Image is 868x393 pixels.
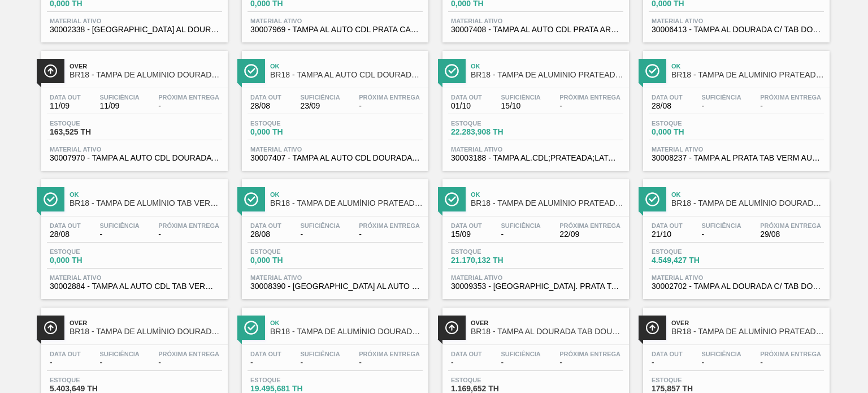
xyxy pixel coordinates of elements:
[70,319,222,326] span: Over
[300,351,340,357] span: Suficiência
[99,222,139,229] span: Suficiência
[671,199,824,208] span: BR18 - TAMPA DE ALUMÍNIO DOURADA TAB DOURADO
[652,274,821,281] span: Material ativo
[250,377,329,383] span: Estoque
[652,359,683,367] span: -
[701,359,741,367] span: -
[652,146,821,153] span: Material ativo
[44,321,58,335] img: Ícone
[501,351,540,357] span: Suficiência
[33,171,233,299] a: ÍconeOkBR18 - TAMPA DE ALUMÍNIO TAB VERMELHO CANPACK CDLData out28/08Suficiência-Próxima Entrega-...
[652,256,731,265] span: 4.549,427 TH
[158,94,219,101] span: Próxima Entrega
[451,274,620,281] span: Material ativo
[70,199,222,208] span: BR18 - TAMPA DE ALUMÍNIO TAB VERMELHO CANPACK CDL
[300,230,340,239] span: -
[359,230,420,239] span: -
[270,199,423,208] span: BR18 - TAMPA DE ALUMÍNIO PRATEADA CANPACK B64
[50,25,219,34] span: 30002338 - TAMPA AL DOURADA TAB DOUR AUTO ISE
[250,385,329,393] span: 19.495,681 TH
[250,222,281,229] span: Data out
[451,120,530,127] span: Estoque
[300,102,340,110] span: 23/09
[652,18,821,24] span: Material ativo
[451,128,530,136] span: 22.283,908 TH
[359,351,420,357] span: Próxima Entrega
[451,385,530,393] span: 1.169,652 TH
[50,222,81,229] span: Data out
[760,222,821,229] span: Próxima Entrega
[50,359,81,367] span: -
[50,351,81,357] span: Data out
[501,359,540,367] span: -
[451,351,482,357] span: Data out
[244,192,258,206] img: Ícone
[652,128,731,136] span: 0,000 TH
[645,192,659,206] img: Ícone
[158,351,219,357] span: Próxima Entrega
[70,327,222,336] span: BR18 - TAMPA DE ALUMÍNIO DOURADA CROWN ISE
[250,282,420,291] span: 30008390 - TAMPA AL AUTO B64 PRATA CANPACK
[671,327,824,336] span: BR18 - TAMPA DE ALUMÍNIO PRATEADA CROWN ISE
[50,128,129,136] span: 163,525 TH
[250,128,329,136] span: 0,000 TH
[559,222,620,229] span: Próxima Entrega
[244,64,258,78] img: Ícone
[270,63,423,70] span: Ok
[158,102,219,110] span: -
[451,94,482,101] span: Data out
[701,102,741,110] span: -
[652,94,683,101] span: Data out
[559,94,620,101] span: Próxima Entrega
[451,377,530,383] span: Estoque
[471,63,623,70] span: Ok
[270,71,423,79] span: BR18 - TAMPA AL AUTO CDL DOURADA ARDAGH
[250,230,281,239] span: 28/08
[359,102,420,110] span: -
[359,94,420,101] span: Próxima Entrega
[645,64,659,78] img: Ícone
[652,282,821,291] span: 30002702 - TAMPA AL DOURADA C/ TAB DOURADO
[50,248,129,255] span: Estoque
[451,256,530,265] span: 21.170,132 TH
[635,42,835,171] a: ÍconeOkBR18 - TAMPA DE ALUMÍNIO PRATEADA TAB VERMELHO ISEData out28/08Suficiência-Próxima Entrega...
[471,71,623,79] span: BR18 - TAMPA DE ALUMÍNIO PRATEADA BALL CDL
[652,377,731,383] span: Estoque
[270,191,423,198] span: Ok
[250,154,420,162] span: 30007407 - TAMPA AL AUTO CDL DOURADA ARDAGH
[701,94,741,101] span: Suficiência
[760,359,821,367] span: -
[250,94,281,101] span: Data out
[300,94,340,101] span: Suficiência
[451,18,620,24] span: Material ativo
[559,359,620,367] span: -
[250,102,281,110] span: 28/08
[652,230,683,239] span: 21/10
[233,42,434,171] a: ÍconeOkBR18 - TAMPA AL AUTO CDL DOURADA ARDAGHData out28/08Suficiência23/09Próxima Entrega-Estoqu...
[451,282,620,291] span: 30009353 - TAMPA AL. PRATA TAB VERMELHO CDL AUTO
[250,351,281,357] span: Data out
[701,230,741,239] span: -
[701,351,741,357] span: Suficiência
[451,248,530,255] span: Estoque
[445,192,459,206] img: Ícone
[50,282,219,291] span: 30002884 - TAMPA AL AUTO CDL TAB VERM CANPACK
[44,64,58,78] img: Ícone
[451,25,620,34] span: 30007408 - TAMPA AL AUTO CDL PRATA ARDAGH
[760,351,821,357] span: Próxima Entrega
[50,154,219,162] span: 30007970 - TAMPA AL AUTO CDL DOURADA CANPACK
[50,120,129,127] span: Estoque
[434,171,635,299] a: ÍconeOkBR18 - TAMPA DE ALUMÍNIO PRATEADA TAB VERM BALL CDLData out15/09Suficiência-Próxima Entreg...
[451,154,620,162] span: 30003188 - TAMPA AL.CDL;PRATEADA;LATA-AUTOMATICA;
[158,222,219,229] span: Próxima Entrega
[359,359,420,367] span: -
[50,256,129,265] span: 0,000 TH
[359,222,420,229] span: Próxima Entrega
[652,351,683,357] span: Data out
[445,321,459,335] img: Ícone
[501,102,540,110] span: 15/10
[451,359,482,367] span: -
[70,71,222,79] span: BR18 - TAMPA DE ALUMÍNIO DOURADA CANPACK CDL
[559,230,620,239] span: 22/09
[99,351,139,357] span: Suficiência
